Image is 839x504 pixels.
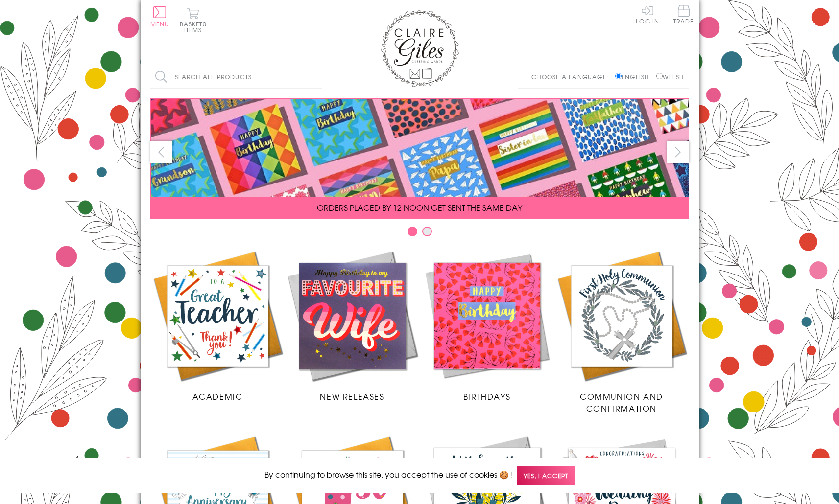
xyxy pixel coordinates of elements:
[673,5,694,24] span: Trade
[531,72,613,81] p: Choose a language:
[420,249,554,402] a: Birthdays
[554,249,689,414] a: Communion and Confirmation
[150,226,689,241] div: Carousel Pagination
[150,66,322,88] input: Search all products
[615,72,654,81] label: English
[317,202,522,213] span: ORDERS PLACED BY 12 NOON GET SENT THE SAME DAY
[184,20,207,34] span: 0 items
[615,73,622,79] input: English
[320,390,384,402] span: New Releases
[150,249,285,402] a: Academic
[463,390,510,402] span: Birthdays
[285,249,420,402] a: New Releases
[656,73,663,79] input: Welsh
[150,20,169,28] span: Menu
[180,8,207,33] button: Basket0 items
[636,5,659,24] a: Log In
[422,227,432,236] button: Carousel Page 2
[150,6,169,27] button: Menu
[656,72,684,81] label: Welsh
[667,141,689,163] button: next
[517,466,575,485] span: Yes, I accept
[408,227,417,236] button: Carousel Page 1 (Current Slide)
[673,5,694,26] a: Trade
[192,390,243,402] span: Academic
[150,141,172,163] button: prev
[381,10,459,87] img: Claire Giles Greetings Cards
[312,66,322,88] input: Search
[580,390,663,414] span: Communion and Confirmation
